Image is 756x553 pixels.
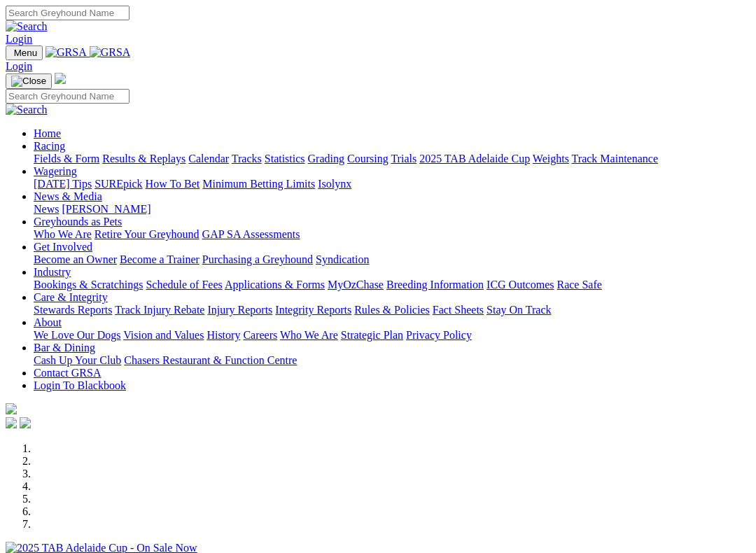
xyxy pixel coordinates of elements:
[34,216,122,227] a: Greyhounds as Pets
[34,153,99,164] a: Fields & Form
[243,329,277,341] a: Careers
[188,153,229,164] a: Calendar
[202,228,300,240] a: GAP SA Assessments
[572,153,658,164] a: Track Maintenance
[34,367,101,379] a: Contact GRSA
[34,304,750,316] div: Care & Integrity
[34,253,750,266] div: Get Involved
[34,329,750,342] div: About
[6,20,48,33] img: Search
[486,279,554,290] a: ICG Outcomes
[62,203,150,215] a: [PERSON_NAME]
[6,104,48,116] img: Search
[34,266,71,278] a: Industry
[347,153,388,164] a: Coursing
[328,279,384,290] a: MyOzChase
[341,329,403,341] a: Strategic Plan
[34,190,102,202] a: News & Media
[391,153,416,164] a: Trials
[207,304,272,316] a: Injury Reports
[6,417,17,428] img: facebook.svg
[34,253,117,265] a: Become an Owner
[316,253,369,265] a: Syndication
[34,329,120,341] a: We Love Our Dogs
[34,203,750,216] div: News & Media
[34,354,750,367] div: Bar & Dining
[34,354,121,366] a: Cash Up Your Club
[20,417,31,428] img: twitter.svg
[34,127,61,139] a: Home
[34,241,92,253] a: Get Involved
[34,203,59,215] a: News
[34,342,95,353] a: Bar & Dining
[265,153,305,164] a: Statistics
[34,379,126,391] a: Login To Blackbook
[206,329,240,341] a: History
[556,279,601,290] a: Race Safe
[146,279,222,290] a: Schedule of Fees
[6,89,129,104] input: Search
[34,153,750,165] div: Racing
[419,153,530,164] a: 2025 TAB Adelaide Cup
[6,6,129,20] input: Search
[202,178,315,190] a: Minimum Betting Limits
[34,140,65,152] a: Racing
[90,46,131,59] img: GRSA
[115,304,204,316] a: Track Injury Rebate
[225,279,325,290] a: Applications & Forms
[6,73,52,89] button: Toggle navigation
[6,403,17,414] img: logo-grsa-white.png
[55,73,66,84] img: logo-grsa-white.png
[14,48,37,58] span: Menu
[124,354,297,366] a: Chasers Restaurant & Function Centre
[533,153,569,164] a: Weights
[34,165,77,177] a: Wagering
[94,228,199,240] a: Retire Your Greyhound
[123,329,204,341] a: Vision and Values
[308,153,344,164] a: Grading
[354,304,430,316] a: Rules & Policies
[6,45,43,60] button: Toggle navigation
[34,279,750,291] div: Industry
[120,253,199,265] a: Become a Trainer
[34,178,750,190] div: Wagering
[34,228,92,240] a: Who We Are
[34,178,92,190] a: [DATE] Tips
[6,33,32,45] a: Login
[146,178,200,190] a: How To Bet
[386,279,484,290] a: Breeding Information
[102,153,185,164] a: Results & Replays
[275,304,351,316] a: Integrity Reports
[406,329,472,341] a: Privacy Policy
[202,253,313,265] a: Purchasing a Greyhound
[34,316,62,328] a: About
[34,279,143,290] a: Bookings & Scratchings
[11,76,46,87] img: Close
[318,178,351,190] a: Isolynx
[433,304,484,316] a: Fact Sheets
[6,60,32,72] a: Login
[486,304,551,316] a: Stay On Track
[34,291,108,303] a: Care & Integrity
[94,178,142,190] a: SUREpick
[280,329,338,341] a: Who We Are
[34,304,112,316] a: Stewards Reports
[34,228,750,241] div: Greyhounds as Pets
[232,153,262,164] a: Tracks
[45,46,87,59] img: GRSA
